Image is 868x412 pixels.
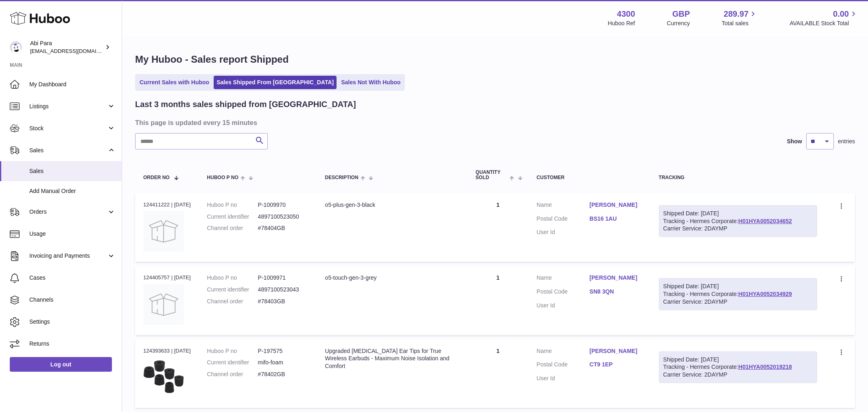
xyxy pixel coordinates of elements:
span: Channels [29,296,116,304]
td: 1 [468,193,529,262]
a: SN8 3QN [590,288,643,296]
td: 1 [468,266,529,335]
img: no-photo.jpg [143,284,184,325]
a: Current Sales with Huboo [137,76,212,89]
div: Carrier Service: 2DAYMP [663,298,813,306]
a: [PERSON_NAME] [590,201,643,209]
a: 289.97 Total sales [722,9,758,27]
dt: Name [537,347,590,357]
span: AVAILABLE Stock Total [789,20,858,27]
dt: Postal Code [537,288,590,298]
dd: #78402GB [258,370,309,378]
span: Sales [29,147,107,154]
a: [PERSON_NAME] [590,347,643,355]
a: H01HYA0052019218 [738,364,792,370]
div: Carrier Service: 2DAYMP [663,225,813,232]
td: 1 [468,339,529,408]
span: Total sales [722,20,758,27]
div: o5-touch-gen-3-grey [325,274,459,282]
span: Invoicing and Payments [29,252,107,260]
a: BS16 1AU [590,215,643,223]
div: Abi Para [30,39,103,55]
dt: Huboo P no [207,347,258,355]
div: Tracking [659,175,818,180]
a: H01HYA0052034652 [738,218,792,224]
span: [EMAIL_ADDRESS][DOMAIN_NAME] [30,48,120,54]
h3: This page is updated every 15 minutes [135,118,853,127]
img: no-photo.jpg [143,211,184,252]
dd: P-197575 [258,347,309,355]
dt: Huboo P no [207,274,258,282]
div: Shipped Date: [DATE] [663,210,813,217]
span: Description [325,175,359,180]
div: Shipped Date: [DATE] [663,356,813,364]
div: Carrier Service: 2DAYMP [663,371,813,379]
dt: Channel order [207,298,258,305]
dd: #78404GB [258,224,309,232]
a: H01HYA0052034929 [738,291,792,297]
dt: Name [537,274,590,284]
span: Add Manual Order [29,187,116,195]
a: CT9 1EP [590,361,643,368]
span: 0.00 [833,9,849,20]
dd: 4897100523043 [258,286,309,294]
div: Shipped Date: [DATE] [663,283,813,290]
span: Huboo P no [207,175,238,180]
img: internalAdmin-4300@internal.huboo.com [10,41,22,53]
dt: Postal Code [537,215,590,225]
dd: 4897100523050 [258,213,309,221]
dt: Channel order [207,370,258,378]
dt: User Id [537,302,590,309]
dt: User Id [537,375,590,382]
dt: Name [537,201,590,211]
span: Stock [29,125,107,132]
dd: mifo-foam [258,359,309,366]
dt: Huboo P no [207,201,258,209]
strong: GBP [672,9,690,20]
h1: My Huboo - Sales report Shipped [135,53,855,66]
label: Show [787,138,802,145]
a: [PERSON_NAME] [590,274,643,282]
dd: P-1009970 [258,201,309,209]
span: Cases [29,274,116,282]
span: Sales [29,167,116,175]
a: Sales Not With Huboo [338,76,403,89]
span: Settings [29,318,116,326]
a: Sales Shipped From [GEOGRAPHIC_DATA] [214,76,337,89]
span: Order No [143,175,170,180]
span: Returns [29,340,116,348]
div: Tracking - Hermes Corporate: [659,278,818,310]
dd: P-1009971 [258,274,309,282]
div: Huboo Ref [608,20,635,27]
span: Orders [29,208,107,216]
dt: Current identifier [207,213,258,221]
dt: Current identifier [207,286,258,294]
span: Quantity Sold [476,170,508,180]
dt: Current identifier [207,359,258,366]
h2: Last 3 months sales shipped from [GEOGRAPHIC_DATA] [135,99,356,110]
div: Currency [667,20,690,27]
div: 124393633 | [DATE] [143,347,191,355]
dt: User Id [537,228,590,236]
div: 124411222 | [DATE] [143,201,191,208]
span: entries [838,138,855,145]
dt: Channel order [207,224,258,232]
span: 289.97 [724,9,748,20]
div: o5-plus-gen-3-black [325,201,459,209]
img: mifo-memory-foam-ear-tips.jpg [143,357,184,398]
div: Customer [537,175,643,180]
dd: #78403GB [258,298,309,305]
span: Listings [29,103,107,110]
a: Log out [10,357,112,372]
a: 0.00 AVAILABLE Stock Total [789,9,858,27]
div: Tracking - Hermes Corporate: [659,205,818,237]
dt: Postal Code [537,361,590,370]
div: Tracking - Hermes Corporate: [659,351,818,384]
span: My Dashboard [29,81,116,88]
strong: 4300 [617,9,635,20]
div: Upgraded [MEDICAL_DATA] Ear Tips for True Wireless Earbuds - Maximum Noise Isolation and Comfort [325,347,459,370]
div: 124405757 | [DATE] [143,274,191,281]
span: Usage [29,230,116,238]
